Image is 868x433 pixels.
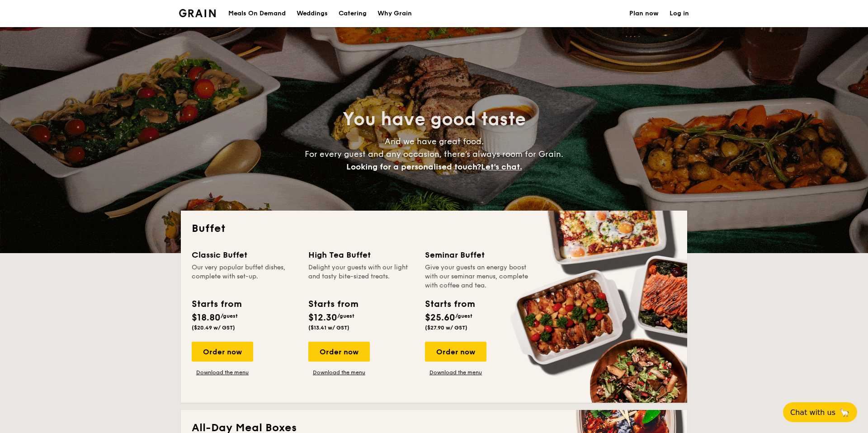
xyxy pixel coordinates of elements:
[425,342,486,362] div: Order now
[425,312,455,323] span: $25.60
[305,136,563,172] span: And we have great food. For every guest and any occasion, there’s always room for Grain.
[308,263,414,290] div: Delight your guests with our light and tasty bite-sized treats.
[425,297,474,311] div: Starts from
[308,342,370,362] div: Order now
[221,313,238,319] span: /guest
[425,249,531,261] div: Seminar Buffet
[179,9,216,17] img: Grain
[192,312,221,323] span: $18.80
[790,408,835,417] span: Chat with us
[192,221,676,236] h2: Buffet
[192,342,253,362] div: Order now
[192,297,241,311] div: Starts from
[425,263,531,290] div: Give your guests an energy boost with our seminar menus, complete with coffee and tea.
[192,263,297,290] div: Our very popular buffet dishes, complete with set-up.
[346,162,481,172] span: Looking for a personalised touch?
[308,297,358,311] div: Starts from
[839,407,850,418] span: 🦙
[425,325,467,331] span: ($27.90 w/ GST)
[192,369,253,376] a: Download the menu
[308,249,414,261] div: High Tea Buffet
[179,9,216,17] a: Logotype
[308,312,337,323] span: $12.30
[783,402,857,422] button: Chat with us🦙
[455,313,472,319] span: /guest
[481,162,522,172] span: Let's chat.
[337,313,354,319] span: /guest
[308,325,349,331] span: ($13.41 w/ GST)
[308,369,370,376] a: Download the menu
[425,369,486,376] a: Download the menu
[192,249,297,261] div: Classic Buffet
[343,108,526,130] span: You have good taste
[192,325,235,331] span: ($20.49 w/ GST)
